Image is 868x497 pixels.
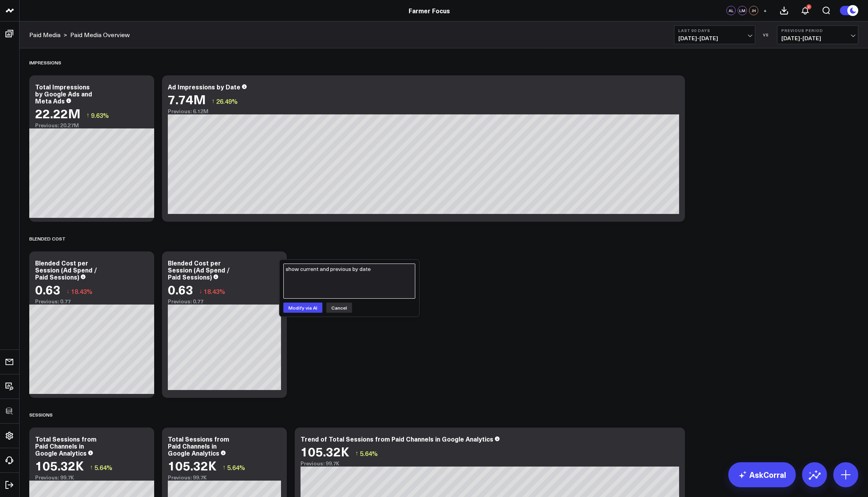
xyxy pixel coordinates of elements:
[29,30,60,39] a: Paid Media
[760,6,770,15] button: +
[35,298,148,305] div: Previous: 0.77
[168,458,217,472] div: 105.32K
[91,111,109,119] span: 9.63%
[29,53,61,71] div: Impressions
[728,462,796,487] a: AskCorral
[326,303,352,313] button: Cancel
[301,444,349,458] div: 105.32K
[301,435,493,443] div: Trend of Total Sessions from Paid Channels in Google Analytics
[168,282,193,296] div: 0.63
[726,6,736,15] div: AL
[168,108,679,114] div: Previous: 6.12M
[360,449,378,458] span: 5.64%
[35,82,92,105] div: Total Impressions by Google Ads and Meta Ads
[168,298,281,305] div: Previous: 0.77
[66,286,69,296] span: ↓
[283,264,415,299] textarea: show current and previous by date
[212,96,215,106] span: ↑
[71,287,92,296] span: 18.43%
[678,28,751,33] b: Last 90 Days
[168,435,229,457] div: Total Sessions from Paid Channels in Google Analytics
[777,25,858,44] button: Previous Period[DATE]-[DATE]
[70,30,130,39] a: Paid Media Overview
[168,82,240,91] div: Ad Impressions by Date
[222,462,226,472] span: ↑
[283,303,322,313] button: Modify via AI
[781,35,854,41] span: [DATE] - [DATE]
[227,463,245,472] span: 5.64%
[90,462,93,472] span: ↑
[29,406,53,424] div: Sessions
[168,474,281,481] div: Previous: 99.7K
[168,92,206,106] div: 7.74M
[168,258,230,281] div: Blended Cost per Session (Ad Spend / Paid Sessions)
[763,8,767,13] span: +
[35,258,97,281] div: Blended Cost per Session (Ad Spend / Paid Sessions)
[29,30,67,39] div: >
[35,282,60,296] div: 0.63
[204,287,225,296] span: 18.43%
[199,286,202,296] span: ↓
[35,474,148,481] div: Previous: 99.7K
[29,230,66,248] div: Blended Cost
[781,28,854,33] b: Previous Period
[674,25,755,44] button: Last 90 Days[DATE]-[DATE]
[759,32,773,37] div: VS
[86,110,89,120] span: ↑
[35,458,84,472] div: 105.32K
[216,97,238,105] span: 26.49%
[355,448,358,458] span: ↑
[678,35,751,41] span: [DATE] - [DATE]
[301,460,679,467] div: Previous: 99.7K
[94,463,112,472] span: 5.64%
[35,435,96,457] div: Total Sessions from Paid Channels in Google Analytics
[738,6,747,15] div: LM
[749,6,758,15] div: JH
[409,6,450,15] a: Farmer Focus
[35,122,148,128] div: Previous: 20.27M
[35,106,80,120] div: 22.22M
[806,4,811,9] div: 2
